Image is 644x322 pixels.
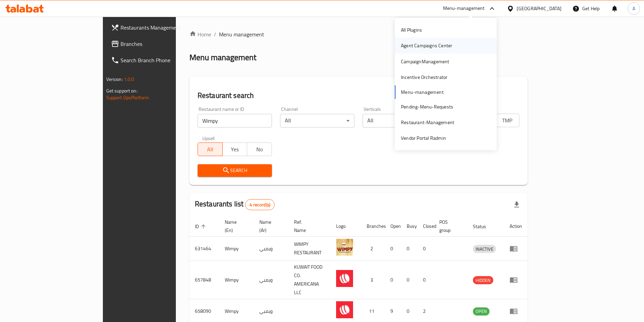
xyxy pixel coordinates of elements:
div: Menu [510,307,522,315]
span: Search [203,166,266,175]
div: Agent Campaigns Center [401,42,452,49]
div: Incentive Orchestrator [401,73,447,81]
th: Action [504,216,528,237]
button: All [198,142,223,156]
span: Yes [225,145,245,154]
td: 0 [401,237,418,261]
span: 4 record(s) [245,202,274,208]
span: Name (Ar) [259,218,280,234]
td: 2 [361,237,385,261]
span: Restaurants Management [121,23,205,32]
td: KUWAIT FOOD CO. AMERICANA LLC [289,261,331,299]
img: Wimpy [336,239,353,256]
div: Vendor Portal Radmin [401,134,446,142]
td: Wimpy [219,237,254,261]
span: 1.0.0 [124,75,134,84]
div: Pending-Menu-Requests [401,103,453,111]
div: Menu-management [443,4,485,13]
input: Search for restaurant name or ID.. [198,114,272,128]
div: CampaignManagement [401,58,449,65]
span: A [632,5,635,12]
div: Total records count [245,199,275,210]
span: ID [195,222,208,231]
h2: Restaurant search [198,90,520,101]
td: 0 [418,261,434,299]
button: TMP [495,114,520,127]
td: 0 [401,261,418,299]
h2: Menu management [189,52,256,63]
h2: Restaurants list [195,199,275,210]
span: Name (En) [225,218,246,234]
a: Support.OpsPlatform [106,93,149,102]
td: 0 [385,237,401,261]
span: Ref. Name [294,218,323,234]
div: [GEOGRAPHIC_DATA] [517,5,562,12]
div: Menu [510,276,522,284]
span: Status [473,222,495,231]
th: Open [385,216,401,237]
label: Upsell [202,136,215,140]
button: Yes [222,142,247,156]
span: Get support on: [106,86,137,95]
th: Branches [361,216,385,237]
img: Wimpy [336,270,353,287]
span: Version: [106,75,123,84]
a: Restaurants Management [106,19,210,36]
img: Wimpy [336,301,353,318]
nav: breadcrumb [189,30,528,38]
th: Closed [418,216,434,237]
td: WIMPY RESTAURANT [289,237,331,261]
button: Search [198,164,272,177]
span: Branches [121,40,205,48]
td: 0 [418,237,434,261]
span: Menu management [219,30,264,38]
span: TMP [498,116,517,125]
td: ويمبي [254,261,289,299]
td: Wimpy [219,261,254,299]
div: All Plugins [401,26,422,34]
a: Branches [106,36,210,52]
span: All [201,145,220,154]
span: HIDDEN [473,276,493,284]
span: No [250,145,269,154]
td: 3 [361,261,385,299]
div: INACTIVE [473,245,496,253]
span: Search Branch Phone [121,56,205,64]
a: Search Branch Phone [106,52,210,68]
td: ويمبي [254,237,289,261]
div: All [363,114,437,128]
button: No [247,142,272,156]
td: 0 [385,261,401,299]
th: Logo [331,216,361,237]
div: Restaurant-Management [401,119,454,126]
span: POS group [439,218,460,234]
li: / [214,30,216,38]
div: Menu [510,244,522,253]
th: Busy [401,216,418,237]
span: OPEN [473,307,490,315]
div: Export file [509,197,525,213]
div: HIDDEN [473,276,493,284]
span: INACTIVE [473,245,496,253]
div: All [280,114,354,128]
